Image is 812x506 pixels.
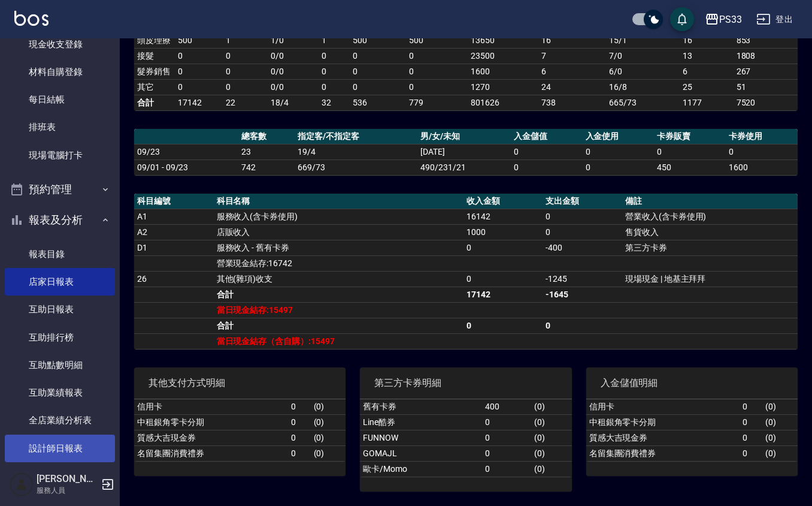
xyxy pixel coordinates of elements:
table: a dense table [360,399,571,477]
th: 入金儲值 [511,129,583,144]
p: 服務人員 [37,485,98,496]
td: 0 [726,144,798,159]
td: 17142 [175,95,223,110]
th: 入金使用 [583,129,655,144]
td: FUNNOW [360,430,481,445]
a: 報表目錄 [5,240,115,268]
td: 合計 [214,318,463,333]
td: 0 [654,144,726,159]
th: 男/女/未知 [417,129,511,144]
td: GOMAJL [360,445,481,461]
td: ( 0 ) [311,430,346,445]
td: 0 [740,399,762,415]
td: 16 [538,32,607,48]
td: 售貨收入 [622,224,798,240]
td: 801626 [468,95,538,110]
td: 0 [288,445,311,461]
td: 0 [463,271,543,287]
td: ( 0 ) [311,399,346,415]
td: 23500 [468,48,538,64]
td: 7 [538,48,607,64]
a: 互助點數明細 [5,351,115,379]
td: 09/01 - 09/23 [134,159,238,175]
td: 0 [319,79,350,95]
table: a dense table [134,194,798,350]
td: 歐卡/Momo [360,461,481,477]
td: 0 [350,79,406,95]
div: PS33 [719,12,742,27]
td: 0 [511,144,583,159]
td: 32 [319,95,350,110]
td: 490/231/21 [417,159,511,175]
td: 1 [319,32,350,48]
td: 0 [740,414,762,430]
td: 0 [406,79,468,95]
td: 0 [543,209,622,224]
a: 設計師業績分析表 [5,462,115,490]
td: 合計 [134,95,175,110]
td: 7 / 0 [606,48,680,64]
span: 其他支付方式明細 [149,377,331,389]
td: 6 [538,64,607,79]
td: -1245 [543,271,622,287]
td: 0 [288,430,311,445]
td: 質感大吉現金券 [134,430,288,445]
td: ( 0 ) [762,445,798,461]
td: 第三方卡券 [622,240,798,255]
td: 669/73 [295,159,417,175]
td: 450 [654,159,726,175]
td: 400 [482,399,531,415]
button: 預約管理 [5,174,115,205]
td: 15 / 1 [606,32,680,48]
td: 頭皮理療 [134,32,175,48]
th: 卡券使用 [726,129,798,144]
th: 備註 [622,194,798,209]
td: -400 [543,240,622,255]
a: 排班表 [5,113,115,141]
td: 0 [288,414,311,430]
td: 16 / 8 [606,79,680,95]
td: 0 [482,445,531,461]
td: ( 0 ) [762,430,798,445]
td: 其它 [134,79,175,95]
td: 13650 [468,32,538,48]
td: ( 0 ) [531,461,572,477]
td: 0 [482,461,531,477]
td: ( 0 ) [531,399,572,415]
h5: [PERSON_NAME] [37,473,98,485]
img: Person [10,472,34,496]
table: a dense table [134,399,346,462]
span: 入金儲值明細 [601,377,783,389]
td: 1 / 0 [268,32,319,48]
td: 0 [319,64,350,79]
td: 25 [680,79,734,95]
td: 0 [175,48,223,64]
th: 總客數 [238,129,295,144]
td: 0 [223,64,268,79]
td: 0 / 0 [268,64,319,79]
button: 報表及分析 [5,204,115,236]
td: 其他(雜項)收支 [214,271,463,287]
td: A2 [134,224,214,240]
td: 19/4 [295,144,417,159]
td: 779 [406,95,468,110]
td: 18/4 [268,95,319,110]
td: ( 0 ) [311,445,346,461]
th: 支出金額 [543,194,622,209]
a: 全店業績分析表 [5,406,115,434]
td: [DATE] [417,144,511,159]
td: 0 [175,64,223,79]
td: 742 [238,159,295,175]
td: 合計 [214,287,463,302]
td: 0 [511,159,583,175]
a: 互助排行榜 [5,324,115,351]
span: 第三方卡券明細 [374,377,557,389]
td: Line酷券 [360,414,481,430]
td: 營業現金結存:16742 [214,255,463,271]
td: 髮券銷售 [134,64,175,79]
button: PS33 [700,7,747,32]
td: 1000 [463,224,543,240]
td: 0 [740,445,762,461]
a: 現場電腦打卡 [5,141,115,169]
td: 0 [543,224,622,240]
